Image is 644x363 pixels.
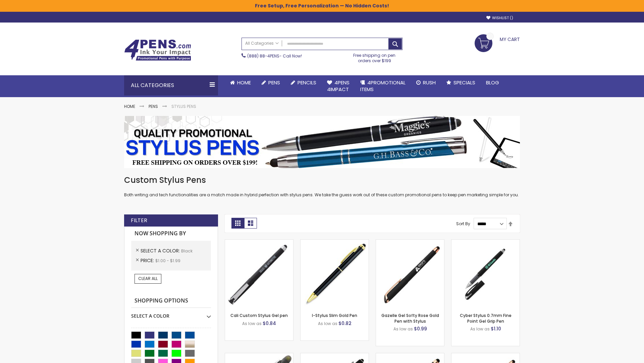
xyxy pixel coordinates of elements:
[131,217,147,224] strong: Filter
[451,239,520,245] a: Cyber Stylus 0.7mm Fine Point Gel Grip Pen-Black
[124,104,135,109] a: Home
[486,79,499,86] span: Blog
[453,79,475,86] span: Specials
[247,53,302,59] span: - Call Now!
[381,313,439,324] a: Gazelle Gel Softy Rose Gold Pen with Stylus
[263,320,276,327] span: $0.84
[322,75,355,97] a: 4Pens4impact
[298,79,316,86] span: Pencils
[301,353,369,359] a: Custom Soft Touch® Metal Pens with Stylus-Black
[451,240,520,308] img: Cyber Stylus 0.7mm Fine Point Gel Grip Pen-Black
[225,353,293,359] a: Souvenir® Jalan Highlighter Stylus Pen Combo-Black
[441,75,481,90] a: Specials
[141,257,155,264] span: Price
[138,276,158,281] span: Clear All
[242,321,262,326] span: As low as
[268,79,280,86] span: Pens
[451,353,520,359] a: Gazelle Gel Softy Rose Gold Pen with Stylus - ColorJet-Black
[124,175,520,186] h1: Custom Stylus Pens
[181,248,193,254] span: Black
[376,353,444,359] a: Islander Softy Rose Gold Gel Pen with Stylus-Black
[124,39,191,61] img: 4Pens Custom Pens and Promotional Products
[245,41,279,46] span: All Categories
[242,38,282,49] a: All Categories
[131,294,211,308] strong: Shopping Options
[225,240,293,308] img: Cali Custom Stylus Gel pen-Black
[360,79,406,93] span: 4PROMOTIONAL ITEMS
[411,75,441,90] a: Rush
[376,239,444,245] a: Gazelle Gel Softy Rose Gold Pen with Stylus-Black
[301,240,369,308] img: I-Stylus Slim Gold-Black
[124,75,218,95] div: All Categories
[155,258,180,264] span: $1.00 - $1.99
[256,75,285,90] a: Pens
[355,75,411,97] a: 4PROMOTIONALITEMS
[470,326,490,332] span: As low as
[312,313,357,318] a: I-Stylus Slim Gold Pen
[131,308,211,319] div: Select A Color
[486,15,513,21] a: Wishlist
[230,313,288,318] a: Cali Custom Stylus Gel pen
[237,79,251,86] span: Home
[318,321,337,326] span: As low as
[149,104,158,109] a: Pens
[414,325,427,332] span: $0.99
[327,79,350,93] span: 4Pens 4impact
[346,50,403,64] div: Free shipping on pen orders over $199
[141,247,181,254] span: Select A Color
[491,325,501,332] span: $1.10
[460,313,512,324] a: Cyber Stylus 0.7mm Fine Point Gel Grip Pen
[376,240,444,308] img: Gazelle Gel Softy Rose Gold Pen with Stylus-Black
[338,320,352,327] span: $0.82
[481,75,504,90] a: Blog
[285,75,322,90] a: Pencils
[456,221,470,227] label: Sort By
[124,175,520,198] div: Both writing and tech functionalities are a match made in hybrid perfection with stylus pens. We ...
[124,116,520,168] img: Stylus Pens
[131,227,211,241] strong: Now Shopping by
[225,239,293,245] a: Cali Custom Stylus Gel pen-Black
[135,274,161,283] a: Clear All
[423,79,436,86] span: Rush
[301,239,369,245] a: I-Stylus Slim Gold-Black
[393,326,413,332] span: As low as
[231,218,244,229] strong: Grid
[225,75,256,90] a: Home
[171,104,196,109] strong: Stylus Pens
[247,53,279,59] a: (888) 88-4PENS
